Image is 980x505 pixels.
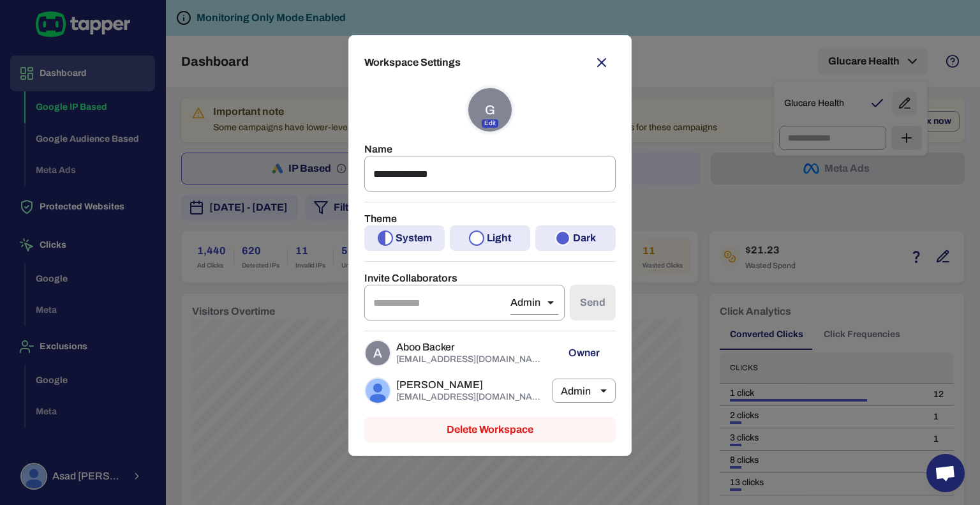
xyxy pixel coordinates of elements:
[364,417,616,442] button: Delete Workspace
[926,454,965,492] div: Open chat
[364,213,616,225] p: Theme
[482,119,498,128] p: Edit
[396,379,547,391] span: [PERSON_NAME]
[552,336,616,370] p: Owner
[467,87,513,133] button: GEdit
[364,340,391,366] div: A
[396,341,547,354] span: Aboo Backer
[364,225,445,251] button: System
[396,391,547,403] p: [EMAIL_ADDRESS][DOMAIN_NAME]
[364,143,616,156] p: Name
[450,225,530,251] button: Light
[552,373,616,409] div: Admin
[364,272,616,285] p: Invite Collaborators
[467,87,513,133] div: G
[535,225,616,251] button: Dark
[364,49,616,77] h2: Workspace Settings
[366,379,390,403] img: Asad Ali
[396,354,547,365] p: [EMAIL_ADDRESS][DOMAIN_NAME]
[510,292,558,313] div: Admin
